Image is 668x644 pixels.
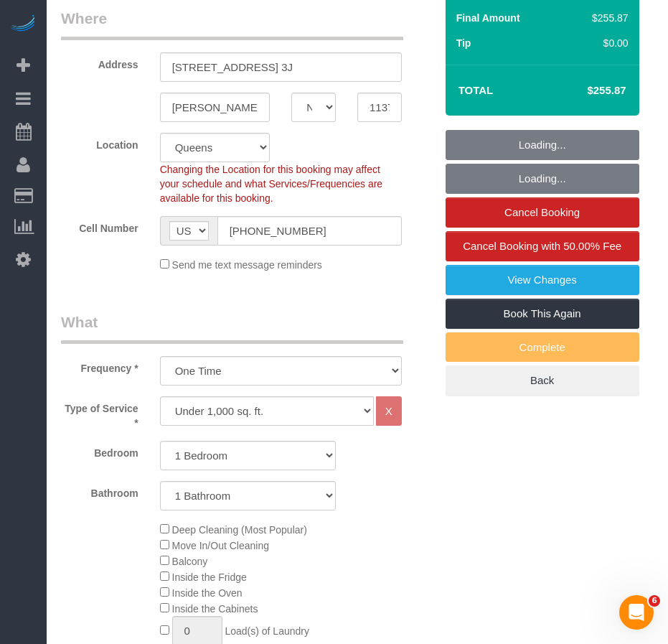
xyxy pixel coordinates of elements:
[172,540,269,551] span: Move In/Out Cleaning
[456,36,471,50] label: Tip
[172,524,307,536] span: Deep Cleaning (Most Popular)
[619,595,654,630] iframe: Intercom live chat
[225,625,309,637] span: Load(s) of Laundry
[446,365,639,396] a: Back
[50,396,149,430] label: Type of Service *
[50,481,149,500] label: Bathroom
[172,259,322,271] span: Send me text message reminders
[61,312,403,344] legend: What
[458,84,494,96] strong: Total
[446,197,639,228] a: Cancel Booking
[586,36,628,50] div: $0.00
[160,164,383,204] span: Changing the Location for this booking may affect your schedule and what Services/Frequencies are...
[50,52,149,72] label: Address
[463,240,621,252] span: Cancel Booking with 50.00% Fee
[446,265,639,295] a: View Changes
[446,231,639,261] a: Cancel Booking with 50.00% Fee
[9,14,37,34] img: Automaid Logo
[50,216,149,235] label: Cell Number
[172,603,258,615] span: Inside the Cabinets
[172,587,243,599] span: Inside the Oven
[446,299,639,329] a: Book This Again
[586,11,628,25] div: $255.87
[357,93,402,122] input: Zip Code
[160,93,271,122] input: City
[50,356,149,375] label: Frequency *
[217,216,402,246] input: Cell Number
[172,571,247,583] span: Inside the Fridge
[50,133,149,152] label: Location
[172,556,208,567] span: Balcony
[544,85,626,97] h4: $255.87
[649,595,660,607] span: 6
[61,8,403,40] legend: Where
[50,441,149,460] label: Bedroom
[456,11,520,25] label: Final Amount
